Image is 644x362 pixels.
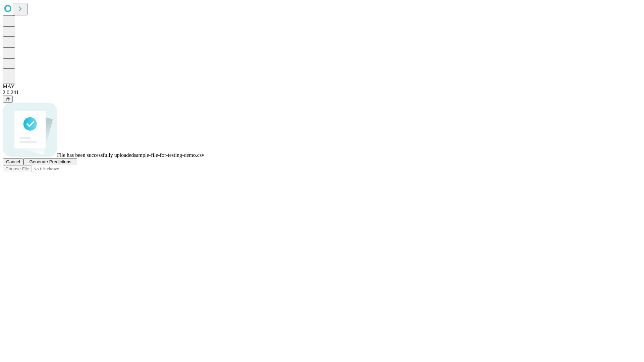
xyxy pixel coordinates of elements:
span: Generate Predictions [29,159,71,164]
div: 2.0.241 [3,89,641,96]
span: sample-file-for-testing-demo.csv [134,152,204,158]
span: File has been successfully uploaded [57,152,134,158]
button: Generate Predictions [23,158,77,165]
button: Cancel [3,158,23,165]
button: @ [3,96,13,103]
span: Cancel [6,159,20,164]
div: MAY [3,83,641,89]
span: @ [5,97,10,102]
